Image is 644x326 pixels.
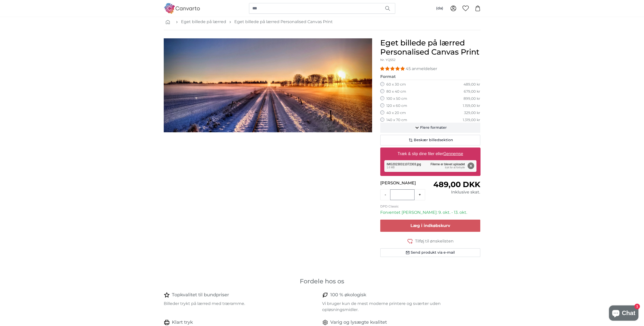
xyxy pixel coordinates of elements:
[380,248,481,257] button: Send produkt via e-mail
[433,180,480,189] span: 489,00 DKK
[386,96,407,101] label: 100 x 50 cm
[430,189,480,195] div: Inklusive skat.
[463,118,480,123] div: 1.319,00 kr
[380,220,481,232] button: Læg i indkøbskurv
[463,103,480,108] div: 1.159,00 kr
[172,291,229,299] h4: Topkvalitet til bundpriser
[386,118,407,123] label: 140 x 70 cm
[380,123,481,133] button: Flere formater
[172,319,193,326] h4: Klart tryk
[380,209,481,216] p: Forventet [PERSON_NAME]: 9. okt. - 13. okt.
[443,152,463,156] u: Gennemse
[406,66,437,71] span: 45 anmeldelser
[380,38,481,57] h1: Eget billede på lærred Personalised Canvas Print
[330,319,387,326] h4: Varig og lysægte kvalitet
[432,4,447,13] button: (da)
[420,125,447,130] span: Flere formater
[415,190,425,200] button: +
[380,66,406,71] span: 4.93 stars
[464,96,480,101] div: 899,00 kr
[164,38,372,132] div: 1 of 1
[380,135,481,145] button: Beskær billedsektion
[164,301,318,307] p: Billeder trykt på lærred med træramme.
[322,301,476,313] p: Vi bruger kun de mest moderne printere og sværter uden opløsningsmidler.
[386,110,406,116] label: 40 x 20 cm
[181,19,226,25] a: Eget billede på lærred
[164,14,481,30] nav: breadcrumbs
[386,82,406,87] label: 60 x 30 cm
[395,149,465,159] label: Træk & slip dine filer eller
[234,19,333,25] a: Eget billede på lærred Personalised Canvas Print
[164,277,481,285] h3: Fordele hos os
[464,82,480,87] div: 489,00 kr
[464,89,480,94] div: 679,00 kr
[380,180,430,186] p: [PERSON_NAME]
[380,58,395,62] span: Nr. YQ552
[330,291,366,299] h4: 100 % økologisk
[386,103,407,108] label: 120 x 60 cm
[414,138,453,143] span: Beskær billedsektion
[164,38,372,132] img: personalised-canvas-print
[380,238,481,244] button: Tilføj til ønskelisten
[464,110,480,116] div: 329,00 kr
[380,204,481,208] p: DPD Classic
[410,223,450,228] span: Læg i indkøbskurv
[607,305,640,322] inbox-online-store-chat: Shopify-webshopchat
[386,89,406,94] label: 80 x 40 cm
[164,3,200,13] img: Canvarto
[381,190,390,200] button: -
[415,238,454,244] span: Tilføj til ønskelisten
[380,74,481,80] legend: Format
